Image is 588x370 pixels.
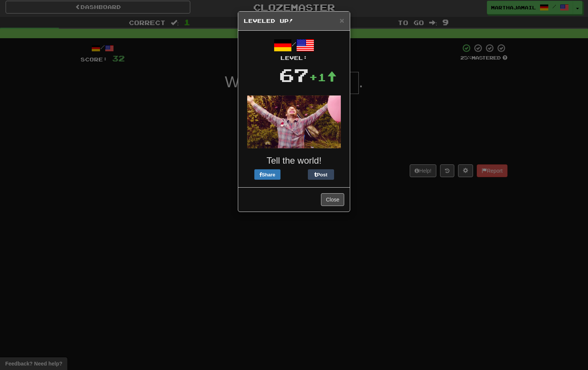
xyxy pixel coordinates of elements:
div: 67 [279,62,309,88]
button: Close [340,16,344,24]
span: × [340,16,344,25]
h3: Tell the world! [244,156,344,166]
button: Post [308,169,334,180]
div: / [244,36,344,62]
img: andy-72a9b47756ecc61a9f6c0ef31017d13e025550094338bf53ee1bb5849c5fd8eb.gif [247,95,341,148]
div: +1 [309,70,337,85]
h5: Leveled Up! [244,17,344,25]
button: Share [254,169,281,180]
iframe: X Post Button [281,169,308,180]
button: Close [321,193,344,206]
div: Level: [244,54,344,62]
